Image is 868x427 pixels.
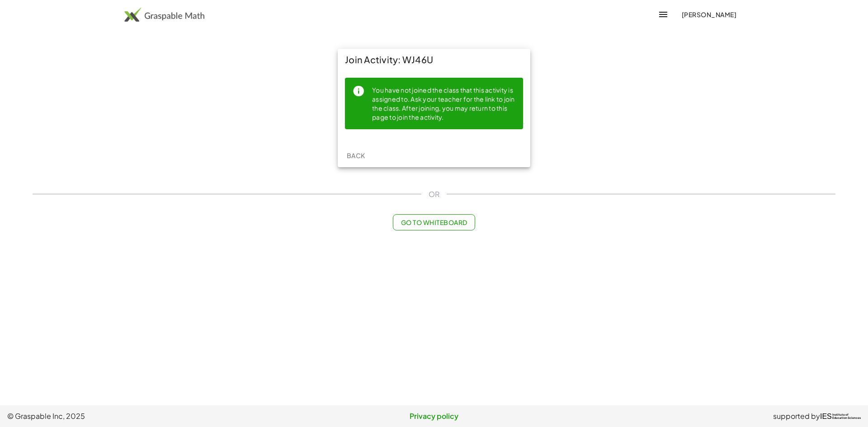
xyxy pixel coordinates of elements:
div: Join Activity: WJ46U [338,49,530,70]
button: Back [341,147,370,164]
span: © Graspable Inc, 2025 [7,411,292,422]
span: Institute of Education Sciences [832,413,861,420]
div: You have not joined the class that this activity is assigned to. Ask your teacher for the link to... [372,85,516,122]
span: Back [346,151,365,160]
a: Privacy policy [292,411,576,422]
span: [PERSON_NAME] [681,10,736,19]
a: IESInstitute ofEducation Sciences [820,411,861,422]
span: supported by [773,411,820,422]
span: IES [820,412,832,421]
button: Go to Whiteboard [393,214,475,230]
span: OR [429,189,439,200]
button: [PERSON_NAME] [674,6,744,23]
span: Go to Whiteboard [401,218,467,226]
